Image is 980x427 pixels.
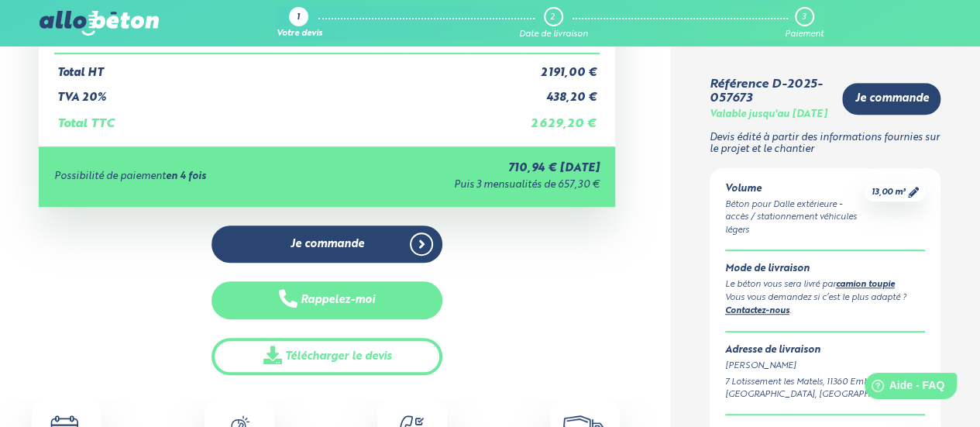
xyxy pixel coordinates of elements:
a: Je commande [211,226,442,263]
div: Référence D-2025-057673 [710,77,830,106]
button: Rappelez-moi [211,281,442,319]
div: Valable jusqu'au [DATE] [710,109,827,121]
div: Le béton vous sera livré par [725,278,926,292]
td: TVA 20% [54,79,523,105]
td: 438,20 € [523,79,600,105]
a: 2 Date de livraison [519,7,588,40]
td: 2 191,00 € [523,53,600,80]
img: allobéton [40,11,159,36]
div: Date de livraison [519,29,588,40]
div: Paiement [785,29,824,40]
iframe: Help widget launcher [842,367,963,410]
div: Possibilité de paiement [54,171,332,183]
div: Mode de livraison [725,263,926,275]
td: Total TTC [54,105,523,131]
a: 3 Paiement [785,7,824,40]
div: [PERSON_NAME] [725,360,926,373]
a: camion toupie [836,281,895,289]
a: Contactez-nous [725,307,789,315]
span: Je commande [854,92,928,105]
strong: en 4 fois [166,171,206,181]
div: Adresse de livraison [725,345,926,356]
span: Je commande [291,238,364,251]
div: Vous vous demandez si c’est le plus adapté ? . [725,291,926,319]
div: Béton pour Dalle extérieure - accès / stationnement véhicules légers [725,198,865,237]
div: Votre devis [276,29,322,40]
div: 1 [297,13,300,23]
div: Volume [725,184,865,195]
td: Total HT [54,53,523,80]
div: 710,94 € [DATE] [333,162,600,175]
div: Puis 3 mensualités de 657,30 € [333,180,600,191]
a: Je commande [842,83,940,115]
a: 1 Votre devis [276,7,322,40]
p: Devis édité à partir des informations fournies sur le projet et le chantier [710,133,941,155]
div: 2 [550,12,555,22]
td: 2 629,20 € [523,105,600,131]
div: 7 Lotissement les Matels, 11360 Embres-et-[GEOGRAPHIC_DATA], [GEOGRAPHIC_DATA] [725,376,926,402]
div: 3 [802,12,806,22]
a: Télécharger le devis [211,338,442,376]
